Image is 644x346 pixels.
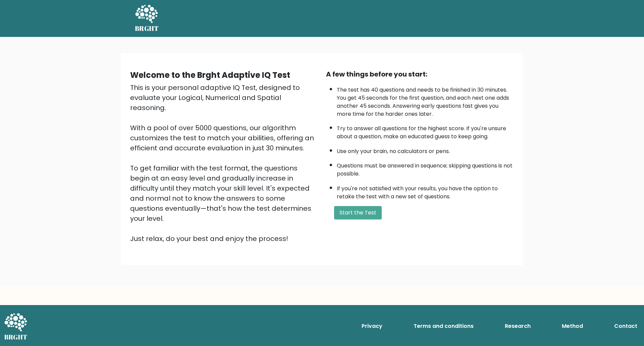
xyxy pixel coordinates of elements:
button: Start the Test [334,206,382,219]
div: A few things before you start: [326,69,514,79]
b: Welcome to the Brght Adaptive IQ Test [130,69,290,81]
li: If you're not satisfied with your results, you have the option to retake the test with a new set ... [337,181,514,201]
li: The test has 40 questions and needs to be finished in 30 minutes. You get 45 seconds for the firs... [337,83,514,118]
a: Privacy [359,319,385,333]
a: Research [502,319,533,333]
a: BRGHT [135,3,159,34]
a: Contact [611,319,640,333]
h5: BRGHT [135,24,159,33]
li: Try to answer all questions for the highest score. If you're unsure about a question, make an edu... [337,121,514,141]
a: Method [559,319,586,333]
div: This is your personal adaptive IQ Test, designed to evaluate your Logical, Numerical and Spatial ... [130,83,318,244]
li: Use only your brain, no calculators or pens. [337,144,514,155]
li: Questions must be answered in sequence; skipping questions is not possible. [337,158,514,178]
a: Terms and conditions [411,319,476,333]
